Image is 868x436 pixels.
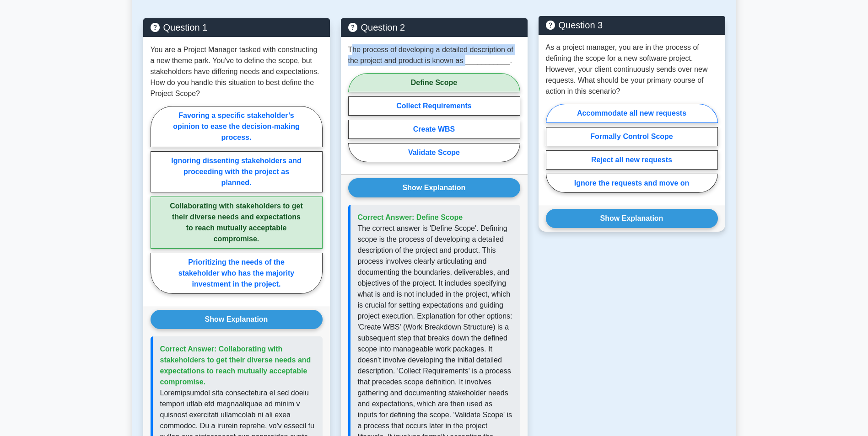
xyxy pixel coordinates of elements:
[348,178,520,197] button: Show Explanation
[348,44,520,66] p: The process of developing a detailed description of the project and product is known as ___________.
[151,253,323,294] label: Prioritizing the needs of the stakeholder who has the majority investment in the project.
[546,42,718,97] p: As a project manager, you are in the process of defining the scope for a new software project. Ho...
[348,73,520,92] label: Define Scope
[151,310,323,329] button: Show Explanation
[151,44,323,99] p: You are a Project Manager tasked with constructing a new theme park. You've to define the scope, ...
[151,22,323,33] h5: Question 1
[348,96,520,116] label: Collect Requirements
[348,143,520,162] label: Validate Scope
[151,151,323,192] label: Ignoring dissenting stakeholders and proceeding with the project as planned.
[348,120,520,139] label: Create WBS
[546,150,718,170] label: Reject all new requests
[348,22,520,33] h5: Question 2
[358,213,463,221] span: Correct Answer: Define Scope
[546,209,718,228] button: Show Explanation
[546,174,718,193] label: Ignore the requests and move on
[151,197,323,249] label: Collaborating with stakeholders to get their diverse needs and expectations to reach mutually acc...
[546,127,718,146] label: Formally Control Scope
[151,106,323,147] label: Favoring a specific stakeholder’s opinion to ease the decision-making process.
[160,345,311,386] span: Correct Answer: Collaborating with stakeholders to get their diverse needs and expectations to re...
[546,104,718,123] label: Accommodate all new requests
[546,20,718,31] h5: Question 3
